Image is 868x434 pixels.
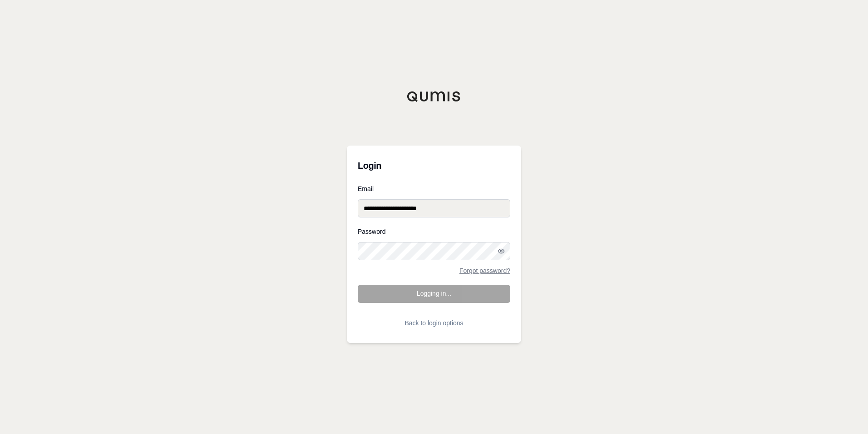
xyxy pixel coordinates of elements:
[358,228,510,235] label: Password
[358,314,510,332] button: Back to login options
[358,156,510,175] h3: Login
[459,267,510,274] a: Forgot password?
[358,186,510,192] label: Email
[407,91,461,102] img: Qumis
